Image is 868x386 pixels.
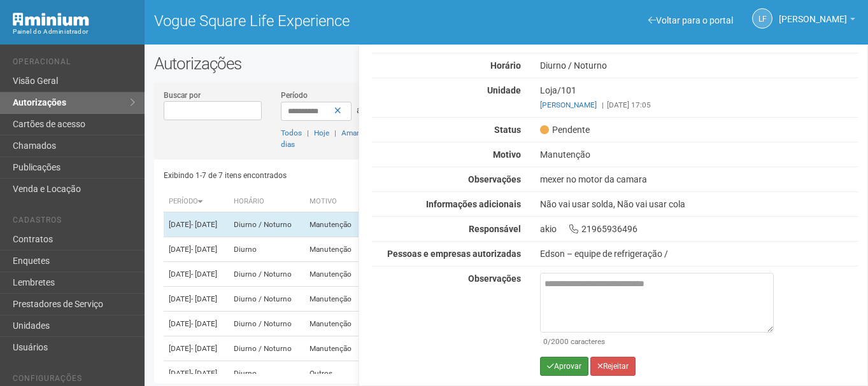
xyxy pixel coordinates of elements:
[304,191,362,212] th: Motivo
[281,128,302,137] a: Todos
[191,319,217,328] span: - [DATE]
[530,85,867,111] div: Loja/101
[314,128,329,137] a: Hoje
[487,85,521,95] strong: Unidade
[540,99,858,111] div: [DATE] 17:05
[164,336,229,361] td: [DATE]
[304,287,362,312] td: Manutenção
[334,128,336,137] span: |
[490,60,521,71] strong: Horário
[191,294,217,303] span: - [DATE]
[540,248,858,259] div: Edson – equipe de refrigeração /
[304,361,362,386] td: Outros
[304,237,362,262] td: Manutenção
[229,191,304,212] th: Horário
[304,312,362,336] td: Manutenção
[590,357,636,376] button: Rejeitar
[357,105,362,115] span: a
[164,191,229,212] th: Período
[307,128,309,137] span: |
[13,216,135,229] li: Cadastros
[191,270,217,279] span: - [DATE]
[13,26,135,38] div: Painel do Administrador
[191,369,217,378] span: - [DATE]
[543,337,548,346] span: 0
[164,166,502,185] div: Exibindo 1-7 de 7 itens encontrados
[164,237,229,262] td: [DATE]
[530,223,867,235] div: akio 21965936496
[304,262,362,287] td: Manutenção
[164,287,229,312] td: [DATE]
[229,312,304,336] td: Diurno / Noturno
[387,249,521,259] strong: Pessoas e empresas autorizadas
[530,198,867,210] div: Não vai usar solda, Não vai usar cola
[191,245,217,254] span: - [DATE]
[229,237,304,262] td: Diurno
[469,224,521,234] strong: Responsável
[154,13,497,29] h1: Vogue Square Life Experience
[13,57,135,71] li: Operacional
[493,149,521,160] strong: Motivo
[530,174,867,185] div: mexer no motor da camara
[164,212,229,237] td: [DATE]
[530,149,867,160] div: Manutenção
[341,128,369,137] a: Amanhã
[752,8,772,29] a: LF
[468,174,521,184] strong: Observações
[540,124,590,135] span: Pendente
[229,336,304,361] td: Diurno / Noturno
[229,287,304,312] td: Diurno / Noturno
[779,2,847,24] span: Letícia Florim
[304,336,362,361] td: Manutenção
[602,100,604,109] span: |
[540,100,597,109] a: [PERSON_NAME]
[154,54,858,73] h2: Autorizações
[164,361,229,386] td: [DATE]
[13,13,89,26] img: Minium
[164,312,229,336] td: [DATE]
[540,357,588,376] button: Aprovar
[229,262,304,287] td: Diurno / Noturno
[191,220,217,229] span: - [DATE]
[304,212,362,237] td: Manutenção
[494,125,521,135] strong: Status
[191,344,217,353] span: - [DATE]
[779,16,855,26] a: [PERSON_NAME]
[543,336,771,347] div: /2000 caracteres
[164,90,201,101] label: Buscar por
[229,212,304,237] td: Diurno / Noturno
[164,262,229,287] td: [DATE]
[468,273,521,284] strong: Observações
[530,60,867,71] div: Diurno / Noturno
[426,199,521,209] strong: Informações adicionais
[229,361,304,386] td: Diurno
[648,15,733,25] a: Voltar para o portal
[281,90,308,101] label: Período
